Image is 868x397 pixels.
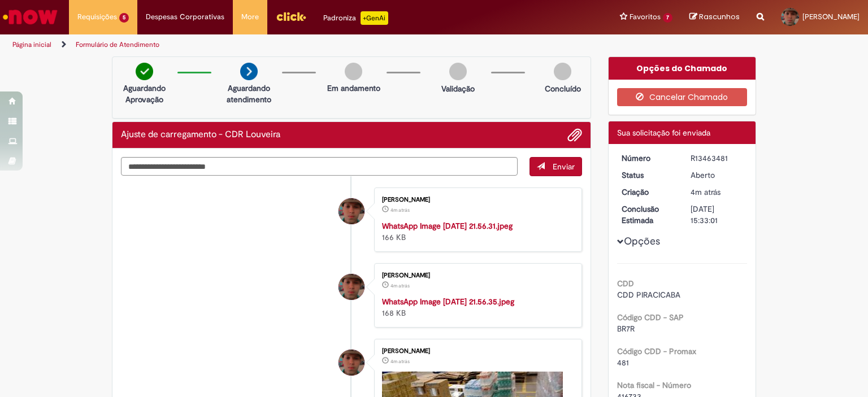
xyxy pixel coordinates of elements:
[691,187,721,197] time: 29/08/2025 16:32:58
[276,8,306,25] img: click_logo_yellow_360x200.png
[802,12,860,21] span: [PERSON_NAME]
[390,282,410,289] span: 4m atrás
[617,278,634,289] b: CDD
[390,207,410,213] time: 29/08/2025 16:32:56
[617,290,680,300] span: CDD PIRACICABA
[390,358,410,365] time: 29/08/2025 16:32:50
[338,198,364,224] div: Jailton Dos Santos
[146,11,224,23] span: Despesas Corporativas
[691,203,743,226] div: [DATE] 15:33:01
[382,272,570,279] div: [PERSON_NAME]
[553,162,575,172] span: Enviar
[8,34,570,55] ul: Trilhas de página
[613,152,683,164] dt: Número
[121,130,280,140] h2: Ajuste de carregamento - CDR Louveira Histórico de tíquete
[441,83,475,94] p: Validação
[1,6,59,28] img: ServiceNow
[338,350,364,376] div: Jailton Dos Santos
[617,380,691,390] b: Nota fiscal - Número
[630,11,661,23] span: Favoritos
[617,346,696,356] b: Código CDD - Promax
[691,169,743,181] div: Aberto
[617,88,748,106] button: Cancelar Chamado
[699,11,740,22] span: Rascunhos
[382,221,513,231] a: WhatsApp Image [DATE] 21.56.31.jpeg
[617,128,710,138] span: Sua solicitação foi enviada
[613,169,683,181] dt: Status
[449,63,467,80] img: img-circle-grey.png
[222,82,276,105] p: Aguardando atendimento
[691,152,743,164] div: R13463481
[545,83,581,94] p: Concluído
[345,63,362,80] img: img-circle-grey.png
[390,358,410,365] span: 4m atrás
[361,11,388,25] p: +GenAi
[689,12,740,23] a: Rascunhos
[382,296,570,319] div: 168 KB
[663,13,672,23] span: 7
[327,82,380,94] p: Em andamento
[617,312,684,322] b: Código CDD - SAP
[554,63,571,80] img: img-circle-grey.png
[136,63,153,80] img: check-circle-green.png
[691,187,721,197] span: 4m atrás
[567,128,582,142] button: Adicionar anexos
[119,13,129,23] span: 5
[240,63,258,80] img: arrow-next.png
[617,357,629,368] span: 481
[77,11,117,23] span: Requisições
[12,40,51,49] a: Página inicial
[609,57,756,80] div: Opções do Chamado
[382,296,514,307] a: WhatsApp Image [DATE] 21.56.35.jpeg
[241,11,259,23] span: More
[382,348,570,355] div: [PERSON_NAME]
[617,324,635,334] span: BR7R
[121,157,518,176] textarea: Digite sua mensagem aqui...
[390,282,410,289] time: 29/08/2025 16:32:55
[530,157,582,176] button: Enviar
[613,186,683,198] dt: Criação
[76,40,159,49] a: Formulário de Atendimento
[338,274,364,300] div: Jailton Dos Santos
[613,203,683,226] dt: Conclusão Estimada
[390,207,410,213] span: 4m atrás
[691,186,743,198] div: 29/08/2025 16:32:58
[382,197,570,203] div: [PERSON_NAME]
[323,11,388,25] div: Padroniza
[382,220,570,243] div: 166 KB
[117,82,172,105] p: Aguardando Aprovação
